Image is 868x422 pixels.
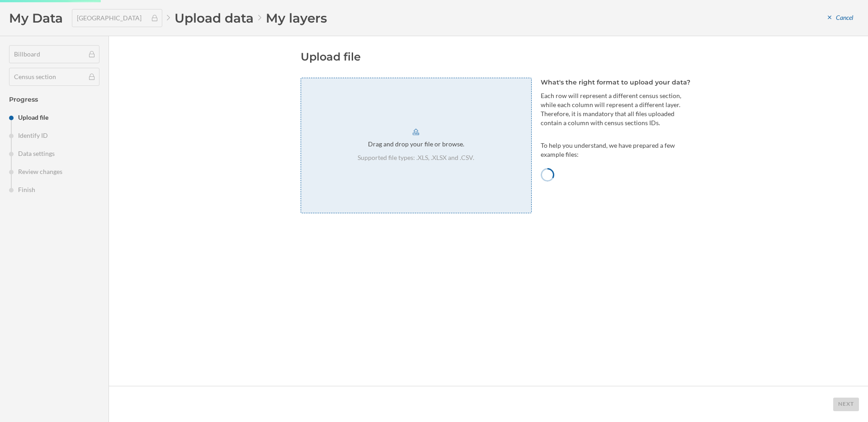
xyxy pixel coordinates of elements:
p: Each row will represent a different census section, while each column will represent a different ... [541,91,692,127]
div: Census section [9,68,99,86]
p: Supported file types: .XLS, .XLSX and .CSV. [358,153,474,162]
li: Review changes [9,167,99,176]
li: Data settings [9,149,99,158]
h4: What's the right format to upload your data? [541,78,692,87]
li: Finish [9,185,99,194]
h4: Progress [9,95,99,104]
div: Billboard [9,45,99,63]
h2: Upload file [301,50,692,64]
li: Upload file [9,113,99,122]
div: Drag and drop your file or browse. [368,140,464,149]
p: To help you understand, we have prepared a few example files: [541,141,692,159]
li: Identify ID [9,131,99,140]
span: Assistance [18,6,62,14]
